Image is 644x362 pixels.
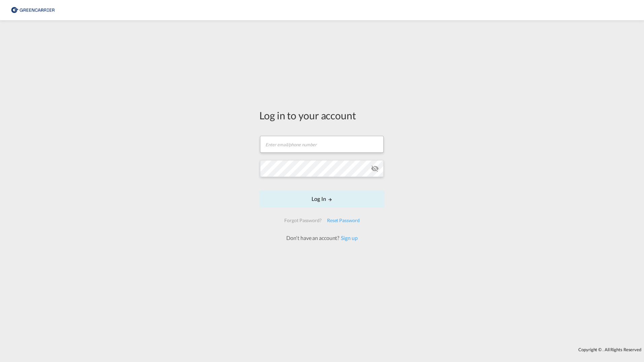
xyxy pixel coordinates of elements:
[324,214,362,227] div: Reset Password
[260,136,384,153] input: Enter email/phone number
[339,235,357,241] a: Sign up
[259,108,385,122] div: Log in to your account
[282,214,324,227] div: Forgot Password?
[259,190,385,207] button: LOGIN
[10,3,56,18] img: 8cf206808afe11efa76fcd1e3d746489.png
[371,164,379,173] md-icon: icon-eye-off
[279,234,365,242] div: Don't have an account?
